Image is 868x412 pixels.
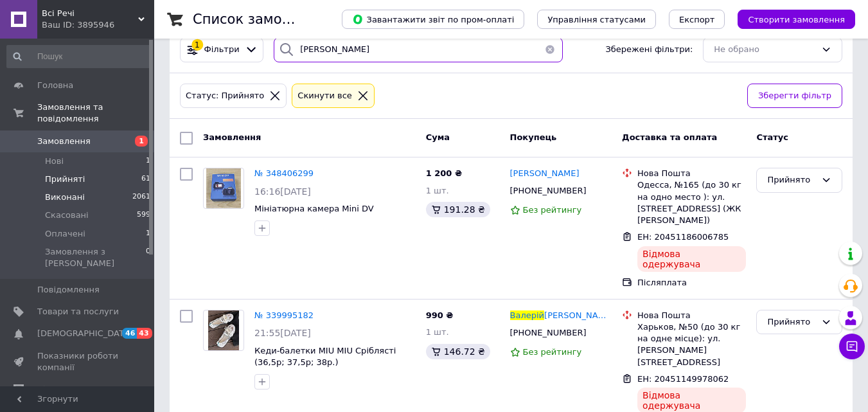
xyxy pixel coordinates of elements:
[426,327,449,337] span: 1 шт.
[203,310,244,351] a: Фото товару
[45,156,64,167] span: Нові
[37,328,132,339] span: [DEMOGRAPHIC_DATA]
[510,310,612,322] a: Валерій[PERSON_NAME]
[426,202,490,217] div: 191.28 ₴
[426,310,454,320] span: 990 ₴
[37,284,100,296] span: Повідомлення
[37,102,154,125] span: Замовлення та повідомлення
[45,210,89,221] span: Скасовані
[510,168,580,180] a: [PERSON_NAME]
[510,132,557,142] span: Покупець
[37,80,73,91] span: Головна
[637,232,729,242] span: ЕН: 20451186006785
[204,44,240,56] span: Фільтри
[254,328,311,338] span: 21:55[DATE]
[738,10,855,29] button: Створити замовлення
[132,192,150,203] span: 2061
[295,89,355,103] div: Cкинути все
[537,37,563,62] button: Очистить
[146,246,150,269] span: 0
[254,204,374,213] a: Мініатюрна камера Mini DV
[679,15,715,24] span: Експорт
[352,13,514,25] span: Завантажити звіт по пром-оплаті
[45,174,85,185] span: Прийняті
[42,19,154,31] div: Ваш ID: 3895946
[426,132,450,142] span: Cума
[42,8,138,19] span: Всі Речі
[637,246,746,272] div: Відмова одержувача
[426,168,462,178] span: 1 200 ₴
[523,205,582,215] span: Без рейтингу
[146,228,150,240] span: 1
[137,210,150,221] span: 599
[637,374,729,384] span: ЕН: 20451149978062
[747,84,842,109] button: Зберегти фільтр
[6,45,152,68] input: Пошук
[342,10,524,29] button: Завантажити звіт по пром-оплаті
[254,310,314,320] a: № 339995182
[206,168,240,208] img: Фото товару
[605,44,693,56] span: Збережені фільтри:
[637,310,746,321] div: Нова Пошта
[137,328,152,339] span: 43
[622,132,717,142] span: Доставка та оплата
[758,89,831,103] span: Зберегти фільтр
[135,136,148,147] span: 1
[122,328,137,339] span: 46
[669,10,725,29] button: Експорт
[523,347,582,357] span: Без рейтингу
[544,310,614,320] span: [PERSON_NAME]
[426,344,490,359] div: 146.72 ₴
[748,15,845,24] span: Створити замовлення
[146,156,150,167] span: 1
[37,384,71,395] span: Відгуки
[725,14,855,24] a: Створити замовлення
[839,334,865,359] button: Чат з покупцем
[767,316,816,329] div: Прийнято
[254,168,314,178] a: № 348406299
[37,136,91,147] span: Замовлення
[637,321,746,368] div: Харьков, №50 (до 30 кг на одне місце): ул. [PERSON_NAME][STREET_ADDRESS]
[45,192,85,203] span: Виконані
[637,168,746,179] div: Нова Пошта
[637,179,746,226] div: Одесса, №165 (до 30 кг на одно место ): ул. [STREET_ADDRESS] (ЖК [PERSON_NAME])
[537,10,656,29] button: Управління статусами
[714,43,816,57] div: Не обрано
[37,306,119,318] span: Товари та послуги
[183,89,267,103] div: Статус: Прийнято
[426,186,449,195] span: 1 шт.
[767,174,816,187] div: Прийнято
[254,346,396,368] a: Кеди-балетки MIU MIU Сріблясті (36,5р; 37,5р; 38р.)
[37,350,119,373] span: Показники роботи компанії
[208,310,239,350] img: Фото товару
[510,186,587,195] span: [PHONE_NUMBER]
[203,132,261,142] span: Замовлення
[45,228,85,240] span: Оплачені
[45,246,146,269] span: Замовлення з [PERSON_NAME]
[510,168,580,178] span: [PERSON_NAME]
[510,328,587,337] span: [PHONE_NUMBER]
[274,37,562,62] input: Пошук за номером замовлення, ПІБ покупця, номером телефону, Email, номером накладної
[193,12,323,27] h1: Список замовлень
[203,168,244,209] a: Фото товару
[510,310,545,320] span: Валерій
[547,15,646,24] span: Управління статусами
[637,277,746,289] div: Післяплата
[756,132,788,142] span: Статус
[191,39,203,51] div: 1
[141,174,150,185] span: 61
[254,186,311,197] span: 16:16[DATE]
